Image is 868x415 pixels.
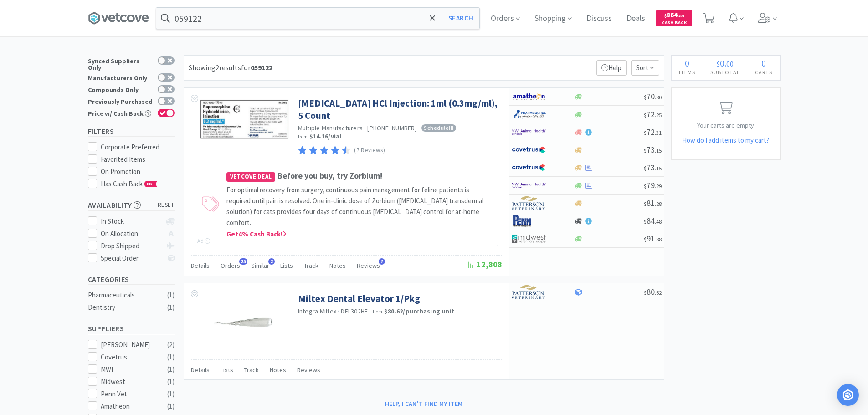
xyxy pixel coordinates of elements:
span: $ [644,94,647,101]
span: Get 4 % Cash Back! [226,230,287,238]
img: c18a39b60c97418f97f2dd74a29d16c9_655123.jpeg [214,292,273,352]
span: Details [191,366,210,374]
span: · [338,307,339,315]
div: Corporate Preferred [101,142,175,153]
div: Compounds Only [88,85,153,93]
img: e1133ece90fa4a959c5ae41b0808c578_9.png [512,214,546,228]
div: Open Intercom Messenger [837,384,859,406]
span: $ [644,200,647,207]
div: ( 1 ) [167,376,175,387]
a: Miltex Dental Elevator 1/Pkg [298,292,420,305]
img: 4dd14cff54a648ac9e977f0c5da9bc2e_5.png [512,232,546,246]
span: $ [664,13,667,19]
div: Manufacturers Only [88,73,153,81]
p: Your carts are empty [672,120,780,130]
div: ( 1 ) [167,389,175,400]
strong: $80.62 / purchasing unit [384,307,455,315]
h5: Categories [88,274,175,285]
img: f5e969b455434c6296c6d81ef179fa71_3.png [512,196,546,210]
a: Multiple Manufacturers [298,124,363,132]
div: Dentistry [88,302,162,313]
span: . 29 [655,183,662,190]
span: Vetcove Deal [226,172,276,182]
span: . 31 [655,129,662,136]
h5: Filters [88,126,175,137]
a: Discuss [583,15,616,23]
div: Penn Vet [101,389,157,400]
span: Details [191,261,210,270]
a: Integra Miltex [298,307,337,315]
div: Previously Purchased [88,97,153,105]
img: f6b2451649754179b5b4e0c70c3f7cb0_2.png [512,179,546,192]
span: Orders [221,261,240,270]
span: · [457,124,459,132]
img: f5e969b455434c6296c6d81ef179fa71_3.png [512,285,546,299]
strong: 059122 [251,63,272,72]
span: · [369,307,371,315]
gu-sc-dial: Click to Connect 2496075701 [367,124,417,132]
div: Covetrus [101,352,157,363]
img: f6b2451649754179b5b4e0c70c3f7cb0_2.png [512,125,546,139]
span: $ [644,218,647,225]
div: ( 1 ) [167,302,175,313]
div: . [703,59,748,68]
span: 84 [644,215,662,226]
span: Notes [270,366,286,374]
div: ( 1 ) [167,290,175,301]
span: Sort [631,60,659,76]
span: Track [304,261,318,270]
h4: Subtotal [703,68,748,77]
div: On Promotion [101,166,175,177]
h5: Availability [88,200,175,210]
span: 73 [644,144,662,155]
img: 77fca1acd8b6420a9015268ca798ef17_1.png [512,143,546,157]
span: $ [644,165,647,172]
span: from [373,308,383,315]
div: ( 1 ) [167,352,175,363]
img: 7915dbd3f8974342a4dc3feb8efc1740_58.png [512,108,546,121]
span: 79 [644,180,662,190]
div: In Stock [101,216,161,227]
span: for [241,63,272,72]
span: 0 [720,57,724,69]
div: Favorited Items [101,154,175,165]
span: 72 [644,109,662,119]
span: Lists [221,366,233,374]
span: Reviews [297,366,320,374]
span: 73 [644,162,662,173]
span: $ [644,183,647,190]
div: Ad [197,236,210,245]
div: ( 2 ) [167,339,175,350]
div: Synced Suppliers Only [88,56,153,71]
img: 77fca1acd8b6420a9015268ca798ef17_1.png [512,161,546,174]
span: . 62 [655,289,662,296]
h4: Items [672,68,703,77]
span: . 80 [655,94,662,101]
img: 9d37e3412ad040cdbf1ade30dfb4f0cb_211652.png [198,97,289,140]
p: Help [596,60,627,76]
span: 2 [268,258,275,265]
button: Search [442,8,479,29]
p: (7 Reviews) [354,146,385,155]
div: Special Order [101,253,161,264]
div: Midwest [101,376,157,387]
span: 81 [644,198,662,208]
img: 3331a67d23dc422aa21b1ec98afbf632_11.png [512,90,546,103]
span: . 15 [655,147,662,154]
h5: Suppliers [88,323,175,334]
span: 0 [685,57,689,69]
div: Amatheon [101,401,157,412]
span: 864 [664,10,684,19]
span: . 25 [655,112,662,118]
h4: Carts [748,68,780,77]
span: Cash Back [662,20,687,26]
a: Deals [623,15,649,23]
div: MWI [101,364,157,375]
span: . 15 [655,165,662,172]
span: DEL302HF [341,307,368,315]
p: For optimal recovery from surgery, continuous pain management for feline patients is required unt... [226,184,493,228]
span: $ [644,112,647,118]
div: Drop Shipped [101,241,161,251]
span: 00 [726,59,734,68]
div: Showing 2 results [189,62,272,74]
